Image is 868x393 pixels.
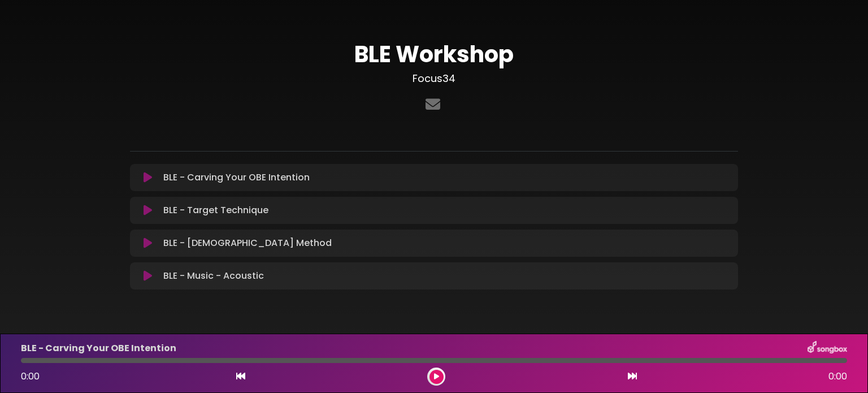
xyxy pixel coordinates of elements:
[163,204,268,217] p: BLE - Target Technique
[163,269,264,283] p: BLE - Music - Acoustic
[163,171,310,184] p: BLE - Carving Your OBE Intention
[163,236,332,250] p: BLE - [DEMOGRAPHIC_DATA] Method
[130,41,738,68] h1: BLE Workshop
[130,72,738,85] h3: Focus34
